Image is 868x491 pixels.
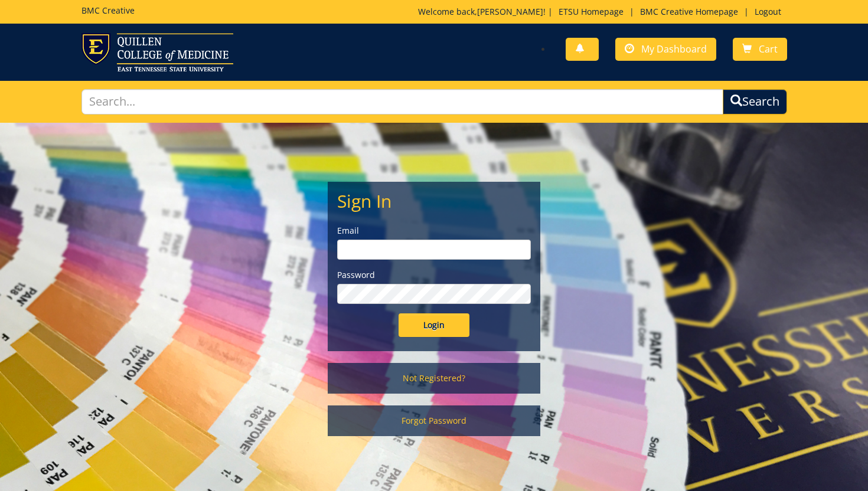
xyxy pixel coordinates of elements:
input: Login [399,313,469,337]
span: Cart [759,42,778,55]
a: Not Registered? [328,363,540,394]
p: Welcome back, ! | | | [418,6,787,18]
a: Cart [733,38,787,61]
a: Forgot Password [328,405,540,436]
a: BMC Creative Homepage [634,6,744,17]
input: Search... [81,89,723,114]
a: [PERSON_NAME] [477,6,543,17]
span: My Dashboard [641,42,707,55]
a: ETSU Homepage [553,6,629,17]
h2: Sign In [337,191,531,211]
label: Email [337,225,531,237]
img: ETSU logo [81,33,233,71]
h5: BMC Creative [81,6,135,15]
a: My Dashboard [615,38,716,61]
button: Search [723,89,787,114]
a: Logout [749,6,787,17]
label: Password [337,269,531,281]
